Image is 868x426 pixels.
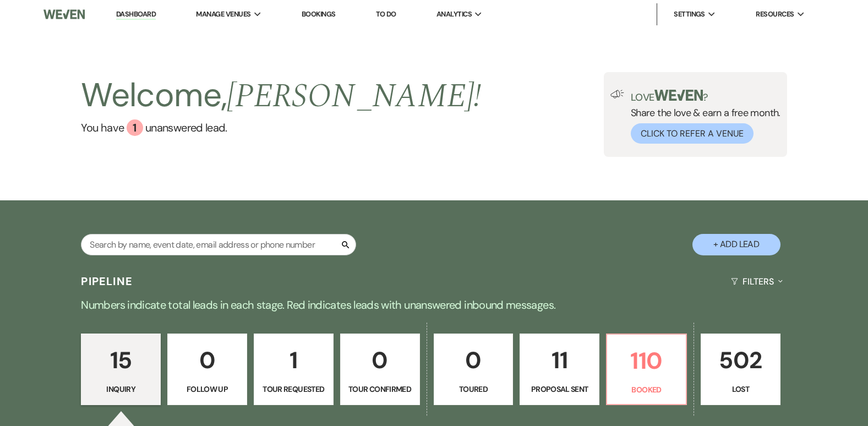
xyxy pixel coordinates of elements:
[302,9,336,19] a: Bookings
[441,383,506,395] p: Toured
[631,123,754,144] button: Click to Refer a Venue
[81,334,161,405] a: 15Inquiry
[376,9,396,19] a: To Do
[38,296,831,314] p: Numbers indicate total leads in each stage. Red indicates leads with unanswered inbound messages.
[261,342,326,379] p: 1
[116,9,156,20] a: Dashboard
[727,267,787,296] button: Filters
[614,342,679,379] p: 110
[254,334,334,405] a: 1Tour Requested
[127,119,143,136] div: 1
[606,334,687,405] a: 110Booked
[174,383,240,395] p: Follow Up
[631,90,780,102] p: Love ?
[227,71,481,122] span: [PERSON_NAME] !
[347,342,413,379] p: 0
[614,384,679,396] p: Booked
[654,90,703,101] img: weven-logo-green.svg
[81,274,133,289] h3: Pipeline
[81,234,356,255] input: Search by name, event date, email address or phone number
[43,3,85,26] img: Weven Logo
[174,342,240,379] p: 0
[88,342,154,379] p: 15
[340,334,420,405] a: 0Tour Confirmed
[610,90,624,99] img: loud-speaker-illustration.svg
[527,342,592,379] p: 11
[436,9,472,20] span: Analytics
[261,383,326,395] p: Tour Requested
[167,334,247,405] a: 0Follow Up
[441,342,506,379] p: 0
[81,72,481,119] h2: Welcome,
[81,119,481,136] a: You have 1 unanswered lead.
[347,383,413,395] p: Tour Confirmed
[701,334,780,405] a: 502Lost
[88,383,154,395] p: Inquiry
[624,90,780,144] div: Share the love & earn a free month.
[434,334,514,405] a: 0Toured
[692,234,780,255] button: + Add Lead
[708,342,773,379] p: 502
[196,9,250,20] span: Manage Venues
[527,383,592,395] p: Proposal Sent
[756,9,794,20] span: Resources
[674,9,705,20] span: Settings
[708,383,773,395] p: Lost
[520,334,599,405] a: 11Proposal Sent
